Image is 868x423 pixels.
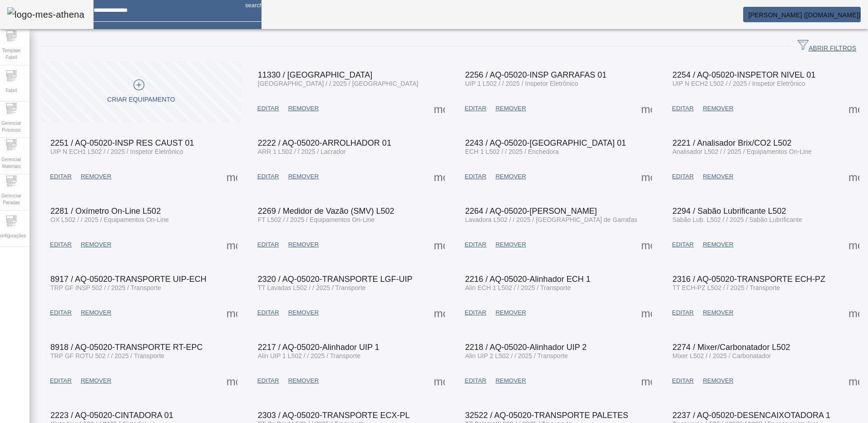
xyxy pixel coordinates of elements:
[465,207,597,216] span: 2264 / AQ-05020-[PERSON_NAME]
[465,284,571,291] span: Alin ECH 1 L502 / / 2025 / Transporte
[672,148,812,155] span: Analisador L502 / / 2025 / Equipamentos On-Line
[50,207,161,216] span: 2281 / Oxímetro On-Line L502
[491,236,530,253] button: REMOVER
[672,80,805,87] span: UIP N ECH2 L502 / / 2025 / Inspetor Eletrônico
[703,104,733,113] span: REMOVER
[3,84,20,97] span: Fabril
[846,168,862,185] button: Mais
[638,168,655,185] button: Mais
[465,70,607,79] span: 2256 / AQ-05020-INSP GARRAFAS 01
[460,373,491,389] button: EDITAR
[672,70,815,79] span: 2254 / AQ-05020-INSPETOR NIVEL 01
[465,216,637,223] span: Lavadora L502 / / 2025 / [GEOGRAPHIC_DATA] de Garrafas
[253,236,284,253] button: EDITAR
[258,148,346,155] span: ARR 1 L502 / / 2025 / Lacrador
[45,236,76,253] button: EDITAR
[495,376,526,385] span: REMOVER
[667,100,698,117] button: EDITAR
[495,172,526,181] span: REMOVER
[672,216,802,223] span: Sabão Lub. L502 / / 2025 / Sabão Lubrificante
[703,172,733,181] span: REMOVER
[50,275,207,284] span: 8917 / AQ-05020-TRANSPORTE UIP-ECH
[667,373,698,389] button: EDITAR
[465,104,487,113] span: EDITAR
[50,343,202,352] span: 8918 / AQ-05020-TRANSPORTE RT-EPC
[431,305,448,321] button: Mais
[495,104,526,113] span: REMOVER
[50,172,72,181] span: EDITAR
[672,104,694,113] span: EDITAR
[846,305,862,321] button: Mais
[50,376,72,385] span: EDITAR
[465,343,587,352] span: 2218 / AQ-05020-Alinhador UIP 2
[50,138,194,148] span: 2251 / AQ-05020-INSP RES CAUST 01
[50,352,164,359] span: TRP GF ROTU 502 / / 2025 / Transporte
[76,373,116,389] button: REMOVER
[50,216,169,223] span: OX L502 / / 2025 / Equipamentos On-Line
[672,275,825,284] span: 2316 / AQ-05020-TRANSPORTE ECH-PZ
[846,373,862,389] button: Mais
[50,284,161,291] span: TRP GF INSP 502 / / 2025 / Transporte
[81,172,111,181] span: REMOVER
[253,100,284,117] button: EDITAR
[672,172,694,181] span: EDITAR
[672,207,786,216] span: 2294 / Sabão Lubrificante L502
[50,308,72,317] span: EDITAR
[672,308,694,317] span: EDITAR
[495,240,526,249] span: REMOVER
[50,240,72,249] span: EDITAR
[257,376,279,385] span: EDITAR
[638,236,655,253] button: Mais
[50,148,183,155] span: UIP N ECH1 L502 / / 2025 / Inspetor Eletrônico
[257,104,279,113] span: EDITAR
[284,373,323,389] button: REMOVER
[672,138,791,148] span: 2221 / Analisador Brix/CO2 L502
[465,240,487,249] span: EDITAR
[698,373,738,389] button: REMOVER
[81,240,111,249] span: REMOVER
[45,168,76,185] button: EDITAR
[491,168,530,185] button: REMOVER
[465,411,629,420] span: 32522 / AQ-05020-TRANSPORTE PALETES
[258,207,395,216] span: 2269 / Medidor de Vazão (SMV) L502
[846,100,862,117] button: Mais
[288,172,319,181] span: REMOVER
[284,100,323,117] button: REMOVER
[224,168,240,185] button: Mais
[224,373,240,389] button: Mais
[698,305,738,321] button: REMOVER
[45,373,76,389] button: EDITAR
[288,104,319,113] span: REMOVER
[465,80,578,87] span: UIP 1 L502 / / 2025 / Inspetor Eletrônico
[638,373,655,389] button: Mais
[258,352,360,359] span: Alin UIP 1 L502 / / 2025 / Transporte
[672,352,771,359] span: Mixer L502 / / 2025 / Carbonatador
[491,305,530,321] button: REMOVER
[431,373,448,389] button: Mais
[224,305,240,321] button: Mais
[288,308,319,317] span: REMOVER
[667,168,698,185] button: EDITAR
[460,168,491,185] button: EDITAR
[672,284,780,291] span: TT ECH-PZ L502 / / 2025 / Transporte
[465,308,487,317] span: EDITAR
[790,38,863,54] button: ABRIR FILTROS
[258,70,372,79] span: 11330 / [GEOGRAPHIC_DATA]
[253,168,284,185] button: EDITAR
[465,376,487,385] span: EDITAR
[258,80,419,87] span: [GEOGRAPHIC_DATA] / / 2025 / [GEOGRAPHIC_DATA]
[465,148,559,155] span: ECH 1 L502 / / 2025 / Enchedora
[698,100,738,117] button: REMOVER
[465,172,487,181] span: EDITAR
[45,305,76,321] button: EDITAR
[460,100,491,117] button: EDITAR
[41,61,242,123] button: CRIAR EQUIPAMENTO
[258,275,413,284] span: 2320 / AQ-05020-TRANSPORTE LGF-UIP
[258,284,366,291] span: TT Lavadas L502 / / 2025 / Transporte
[460,236,491,253] button: EDITAR
[846,236,862,253] button: Mais
[495,308,526,317] span: REMOVER
[81,376,111,385] span: REMOVER
[748,11,861,19] span: [PERSON_NAME] ([DOMAIN_NAME])
[703,240,733,249] span: REMOVER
